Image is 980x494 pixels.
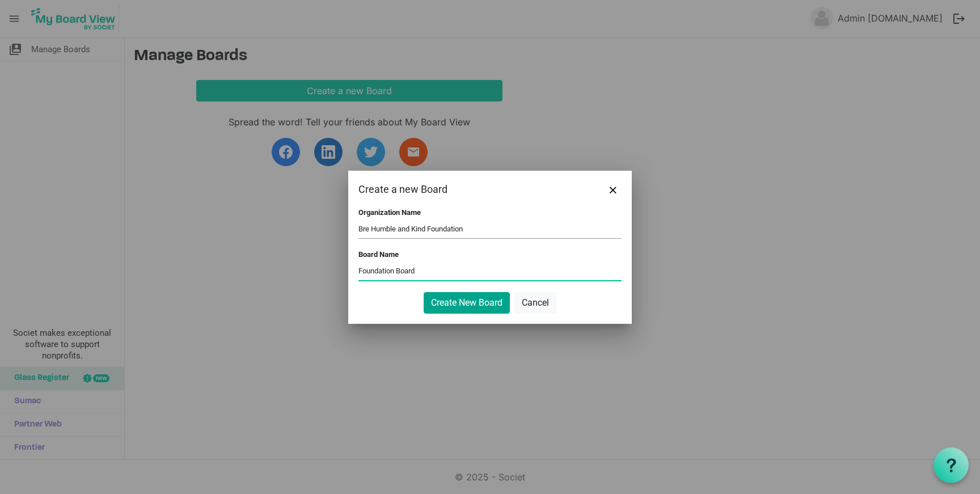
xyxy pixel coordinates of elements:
button: Close [605,181,622,198]
button: Cancel [514,292,556,314]
div: Create a new Board [358,181,569,198]
button: Create New Board [424,292,510,314]
label: Board Name [358,250,399,259]
label: Organization Name [358,208,421,217]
